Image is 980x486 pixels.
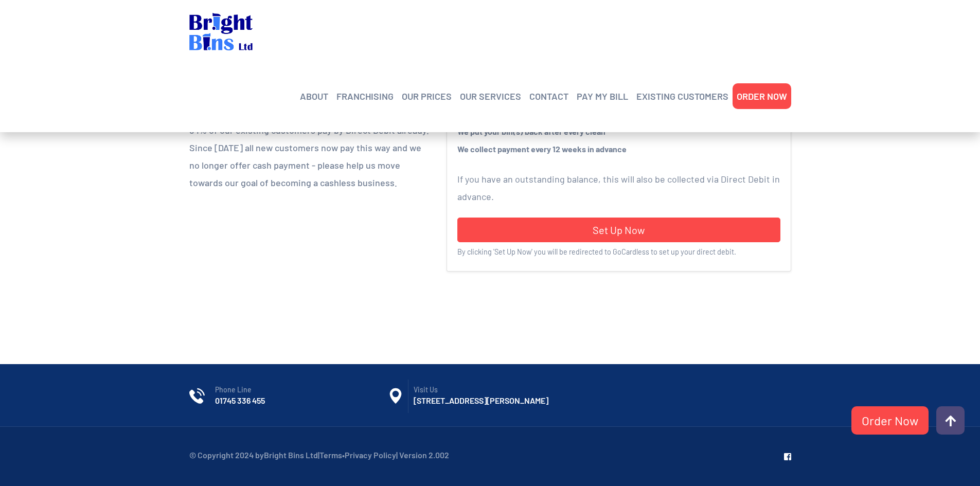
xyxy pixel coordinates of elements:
[636,88,728,104] a: EXISTING CUSTOMERS
[457,170,780,205] p: If you have an outstanding balance, this will also be collected via Direct Debit in advance.
[402,88,452,104] a: OUR PRICES
[215,385,388,395] span: Phone Line
[336,88,394,104] a: FRANCHISING
[460,88,521,104] a: OUR SERVICES
[414,385,586,395] span: Visit Us
[345,450,396,460] a: Privacy Policy
[319,450,342,460] a: Terms
[457,247,736,256] small: By clicking 'Set Up Now' you will be redirected to GoCardless to set up your direct debit.
[529,88,568,104] a: CONTACT
[851,406,929,435] a: Order Now
[457,140,780,158] li: We collect payment every 12 weeks in advance
[264,450,318,460] a: Bright Bins Ltd
[737,88,787,104] a: ORDER NOW
[189,447,449,463] p: © Copyright 2024 by | • | Version 2.002
[300,88,328,104] a: ABOUT
[457,218,780,242] a: Set Up Now
[577,88,628,104] a: PAY MY BILL
[414,395,586,406] h6: [STREET_ADDRESS][PERSON_NAME]
[189,121,431,191] p: 84% of our existing customers pay by Direct Debit already. Since [DATE] all new customers now pay...
[215,395,265,406] a: 01745 336 455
